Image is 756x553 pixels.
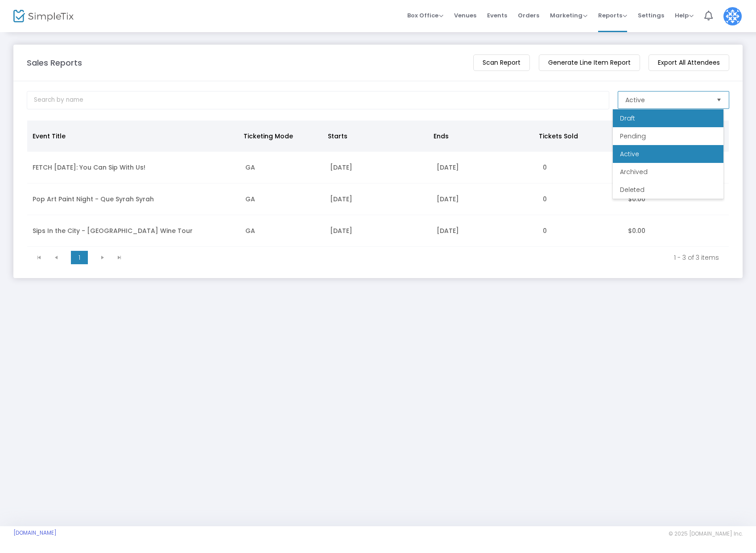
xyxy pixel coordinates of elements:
button: Select [713,91,725,108]
td: GA [240,183,325,215]
td: Pop Art Paint Night - Que Syrah Syrah [27,183,240,215]
span: Venues [454,4,476,27]
td: 0 [537,183,623,215]
td: GA [240,215,325,247]
m-button: Export All Attendees [649,54,729,71]
td: $0.00 [623,215,729,247]
th: Event Title [27,121,238,152]
th: Tickets Sold [533,121,618,152]
m-button: Generate Line Item Report [539,54,640,71]
span: Pending [620,132,646,141]
span: Active [625,96,645,104]
td: [DATE] [325,152,431,183]
kendo-pager-info: 1 - 3 of 3 items [134,253,719,262]
td: [DATE] [325,215,431,247]
span: Archived [620,167,648,176]
input: Search by name [27,91,609,109]
span: Events [487,4,507,27]
m-panel-title: Sales Reports [27,57,82,69]
a: [DOMAIN_NAME] [13,529,57,536]
td: [DATE] [325,183,431,215]
span: Box Office [407,11,443,20]
td: $0.00 [623,183,729,215]
span: Deleted [620,185,644,194]
span: Orders [518,4,539,27]
td: Sips In the City - [GEOGRAPHIC_DATA] Wine Tour [27,215,240,247]
th: Starts [322,121,428,152]
span: Help [675,11,694,20]
span: Reports [598,11,627,20]
td: 0 [537,152,623,183]
div: Data table [27,121,729,247]
th: Ticketing Mode [238,121,322,152]
span: Page 1 [71,251,88,264]
span: Active [620,150,639,158]
span: © 2025 [DOMAIN_NAME] Inc. [669,530,743,537]
m-button: Scan Report [473,54,530,71]
td: [DATE] [431,183,537,215]
td: [DATE] [431,215,537,247]
th: Ends [428,121,534,152]
td: 0 [537,215,623,247]
td: FETCH [DATE]: You Can Sip With Us! [27,152,240,183]
span: Marketing [550,11,587,20]
td: GA [240,152,325,183]
span: Draft [620,114,635,123]
td: [DATE] [431,152,537,183]
span: Settings [638,4,664,27]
